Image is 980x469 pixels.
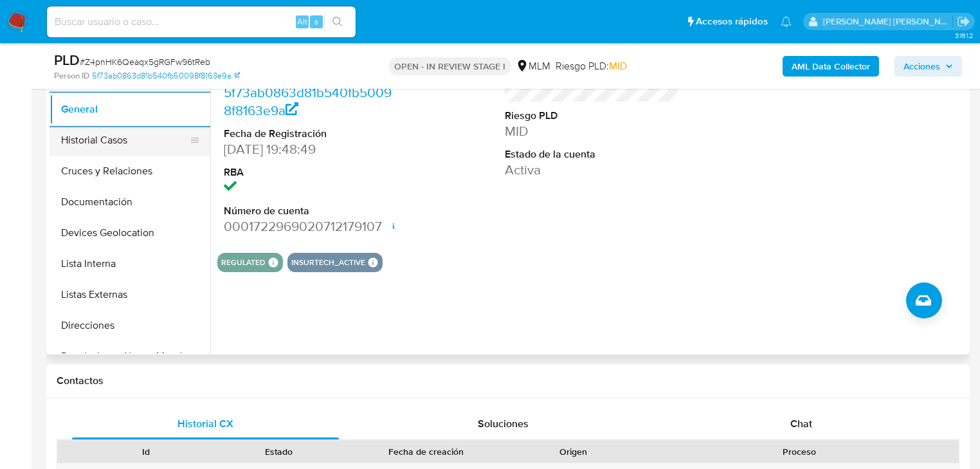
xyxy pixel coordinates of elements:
[894,56,962,77] button: Acciones
[50,248,210,279] button: Lista Interna
[224,204,398,218] dt: Número de cuenta
[505,122,679,140] dd: MID
[314,15,318,28] span: s
[50,217,210,248] button: Devices Geolocation
[50,187,210,217] button: Documentación
[57,374,959,387] h1: Contactos
[224,83,392,120] a: 5f73ab0863d81b540fb50098f8163e9a
[389,57,511,75] p: OPEN - IN REVIEW STAGE I
[955,30,974,41] span: 3.161.2
[790,416,812,431] span: Chat
[89,445,204,458] div: Id
[556,59,627,73] span: Riesgo PLD:
[50,310,210,341] button: Direcciones
[54,70,89,82] b: Person ID
[903,56,940,77] span: Acciones
[224,140,398,158] dd: [DATE] 19:48:49
[297,15,307,28] span: Alt
[50,94,210,125] button: General
[47,14,356,30] input: Buscar usuario o caso...
[50,279,210,310] button: Listas Externas
[50,341,210,372] button: Restricciones Nuevo Mundo
[177,416,233,431] span: Historial CX
[224,165,398,179] dt: RBA
[516,59,550,73] div: MLM
[781,16,792,27] a: Notificaciones
[50,156,210,187] button: Cruces y Relaciones
[222,445,337,458] div: Estado
[696,15,768,28] span: Accesos rápidos
[649,445,950,458] div: Proceso
[50,125,200,156] button: Historial Casos
[783,56,879,77] button: AML Data Collector
[516,445,631,458] div: Origen
[92,70,240,82] a: 5f73ab0863d81b540fb50098f8163e9a
[505,161,679,179] dd: Activa
[792,56,870,77] b: AML Data Collector
[224,217,398,235] dd: 0001722969020712179107
[478,416,529,431] span: Soluciones
[224,127,398,141] dt: Fecha de Registración
[324,13,350,31] button: search-icon
[80,55,210,68] span: # Z4pnHK6Qeaqx5gRGFw96tReb
[505,147,679,161] dt: Estado de la cuenta
[354,445,498,458] div: Fecha de creación
[823,15,953,28] p: michelleangelica.rodriguez@mercadolibre.com.mx
[957,15,970,28] a: Salir
[505,109,679,123] dt: Riesgo PLD
[609,59,627,73] span: MID
[54,50,80,70] b: PLD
